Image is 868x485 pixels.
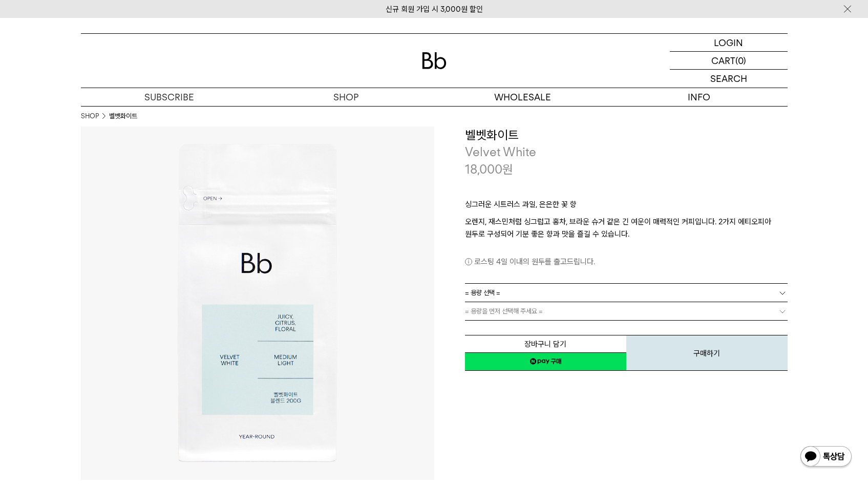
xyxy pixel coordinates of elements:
a: 새창 [465,352,626,371]
h3: 벨벳화이트 [465,126,788,144]
p: 오렌지, 재스민처럼 싱그럽고 홍차, 브라운 슈거 같은 긴 여운이 매력적인 커피입니다. 2가지 에티오피아 원두로 구성되어 기분 좋은 향과 맛을 즐길 수 있습니다. [465,216,788,240]
p: INFO [611,88,788,106]
img: 카카오톡 채널 1:1 채팅 버튼 [799,445,853,470]
p: WHOLESALE [434,88,611,106]
span: 원 [502,162,513,177]
p: 싱그러운 시트러스 과일, 은은한 꽃 향 [465,198,788,216]
span: = 용량을 먼저 선택해 주세요 = [465,302,543,320]
img: 로고 [422,52,447,69]
p: CART [711,52,735,69]
a: SUBSCRIBE [81,88,258,106]
a: LOGIN [670,34,788,52]
p: LOGIN [714,34,743,51]
p: 18,000 [465,161,513,178]
p: (0) [735,52,746,69]
img: 벨벳화이트 [81,126,434,480]
p: 로스팅 4일 이내의 원두를 출고드립니다. [465,256,788,268]
a: 신규 회원 가입 시 3,000원 할인 [386,5,483,14]
a: CART (0) [670,52,788,70]
span: = 용량 선택 = [465,284,500,302]
a: SHOP [81,111,99,121]
p: SEARCH [710,70,747,88]
a: SHOP [258,88,434,106]
li: 벨벳화이트 [109,111,137,121]
button: 구매하기 [626,335,788,371]
button: 장바구니 담기 [465,335,626,353]
p: Velvet White [465,143,788,161]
